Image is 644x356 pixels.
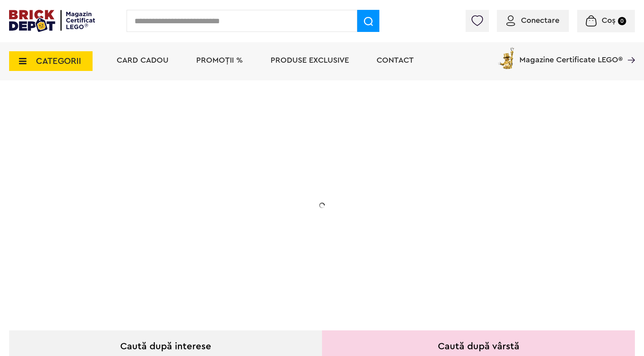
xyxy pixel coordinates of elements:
small: 0 [618,17,626,25]
div: Află detalii [65,246,224,256]
a: Magazine Certificate LEGO® [623,46,635,54]
a: Conectare [506,17,559,24]
span: Coș [602,17,616,24]
a: Produse exclusive [271,56,349,64]
h2: Seria de sărbători: Fantomă luminoasă. Promoția este valabilă în perioada [DATE] - [DATE]. [65,195,224,228]
span: Magazine Certificate LEGO® [519,46,623,64]
a: PROMOȚII % [196,56,243,64]
a: Card Cadou [117,56,169,64]
a: Contact [377,56,414,64]
h1: Cadou VIP 40772 [65,159,224,187]
span: CATEGORII [36,57,81,65]
span: Conectare [521,17,559,24]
